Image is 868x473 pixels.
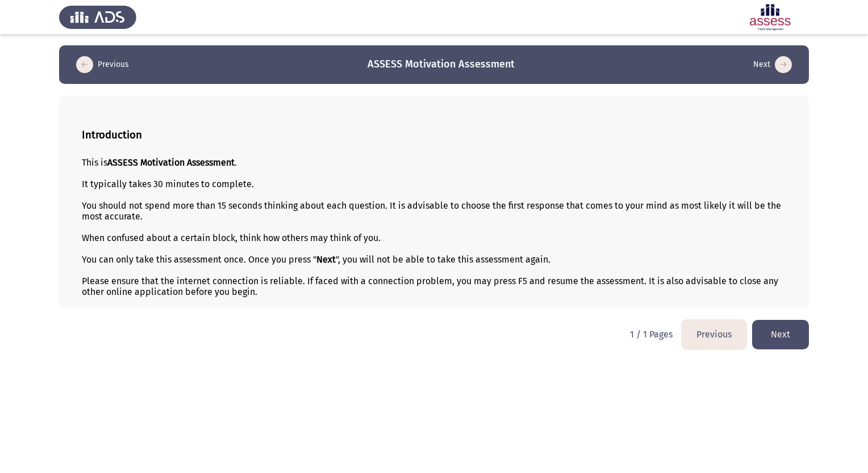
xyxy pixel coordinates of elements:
[59,1,136,33] img: Assess Talent Management logo
[82,254,786,265] div: You can only take this assessment once. Once you press " ", you will not be able to take this ass...
[630,329,673,340] p: 1 / 1 Pages
[82,179,786,189] div: It typically takes 30 minutes to complete.
[82,129,142,141] b: Introduction
[73,56,132,74] button: load previous page
[82,276,786,297] div: Please ensure that the internet connection is reliable. If faced with a connection problem, you m...
[82,233,786,243] div: When confused about a certain block, think how others may think of you.
[750,56,795,74] button: load next page
[752,320,809,349] button: load next page
[82,200,786,222] div: You should not spend more than 15 seconds thinking about each question. It is advisable to choose...
[107,157,235,168] b: ASSESS Motivation Assessment
[682,320,746,349] button: load previous page
[316,254,336,265] b: Next
[368,57,515,71] h3: ASSESS Motivation Assessment
[732,1,809,33] img: Assessment logo of Motivation Assessment
[82,157,786,168] div: This is .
